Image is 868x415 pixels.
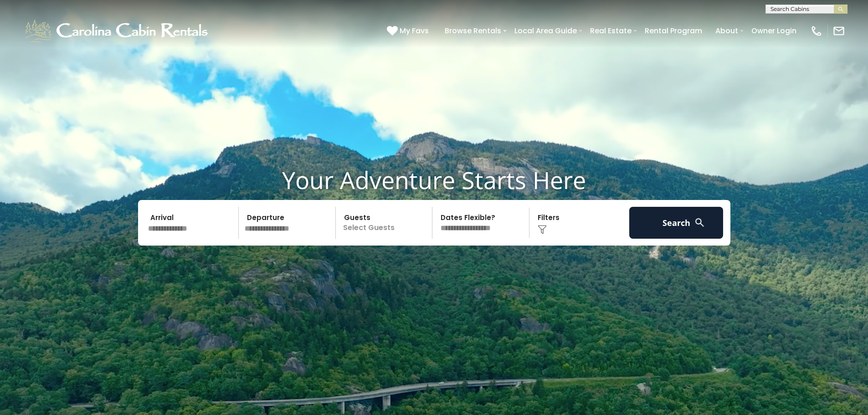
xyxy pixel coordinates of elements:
[538,225,547,234] img: filter--v1.png
[510,23,581,39] a: Local Area Guide
[694,217,705,228] img: search-regular-white.png
[810,25,823,37] img: phone-regular-white.png
[339,207,432,239] p: Select Guests
[23,17,212,45] img: White-1-1-2.png
[711,23,743,39] a: About
[640,23,707,39] a: Rental Program
[7,166,861,194] h1: Your Adventure Starts Here
[832,25,845,37] img: mail-regular-white.png
[747,23,801,39] a: Owner Login
[586,23,636,39] a: Real Estate
[440,23,506,39] a: Browse Rentals
[387,25,431,37] a: My Favs
[629,207,724,239] button: Search
[400,25,429,36] span: My Favs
